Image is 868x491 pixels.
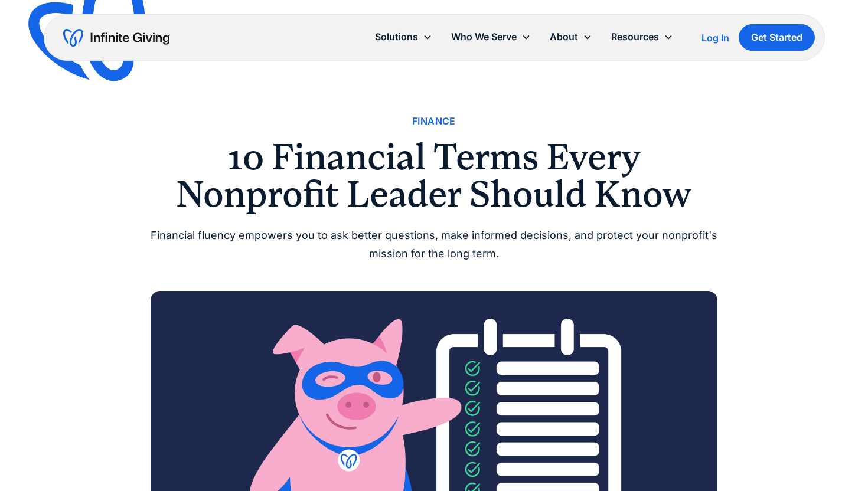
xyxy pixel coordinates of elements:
a: Finance [412,113,456,129]
h1: 10 Financial Terms Every Nonprofit Leader Should Know [151,139,717,212]
div: Solutions [366,24,442,50]
div: Who We Serve [442,24,540,50]
div: Resources [602,24,683,50]
div: About [540,24,602,50]
div: Log In [701,33,729,42]
div: Resources [611,29,659,45]
div: Who We Serve [451,29,517,45]
div: About [550,29,578,45]
a: home [63,28,169,47]
a: Get Started [739,24,815,51]
a: Log In [701,31,729,45]
div: Solutions [375,29,418,45]
div: Financial fluency empowers you to ask better questions, make informed decisions, and protect your... [151,227,717,263]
